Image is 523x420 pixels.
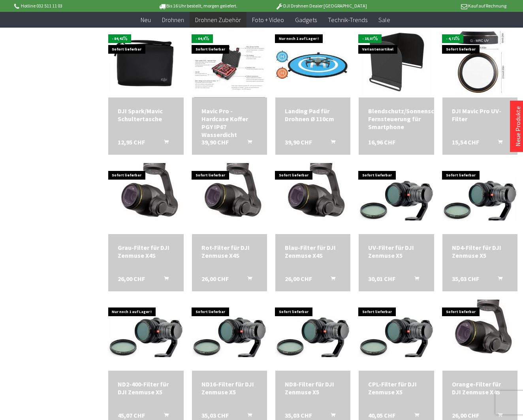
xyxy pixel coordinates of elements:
button: In den Warenkorb [405,275,424,285]
span: Gadgets [295,16,317,24]
span: 35,03 CHF [452,275,479,283]
img: DJI Mavic Pro UV-Filter [444,26,515,97]
div: Landing Pad für Drohnen Ø 110cm [285,107,341,123]
div: Rot-Filter für DJI Zenmuse X4S [201,244,258,259]
img: DJI Spark/Mavic Schultertasche [108,31,183,93]
img: Blendschutz/Sonnenschutz Fernsteuerung für Smartphone [361,26,432,97]
div: Mavic Pro - Hardcase Koffer PGY IP67 Wasserdicht [201,107,258,139]
div: DJI Spark/Mavic Schultertasche [118,107,174,123]
div: UV-Filter für DJI Zenmuse X5 [368,244,424,259]
div: Grau-Filter für DJI Zenmuse X4S [118,244,174,259]
a: Neue Produkte [514,106,522,146]
div: Orange-Filter für DJI Zenmuse X4S [452,380,508,396]
a: Drohnen [156,12,190,28]
img: Blau-Filter für DJI Zenmuse X4S [277,163,348,234]
span: Neu [141,16,151,24]
span: 26,00 CHF [201,275,229,283]
img: ND16-Filter für DJI Zenmuse X5 [192,312,267,358]
div: CPL-Filter für DJI Zenmuse X5 [368,380,424,396]
div: ND16-Filter für DJI Zenmuse X5 [201,380,258,396]
p: Bis 16 Uhr bestellt, morgen geliefert. [136,1,259,11]
button: In den Warenkorb [321,275,340,285]
a: Grau-Filter für DJI Zenmuse X4S 26,00 CHF In den Warenkorb [118,244,174,259]
span: 30,01 CHF [368,275,395,283]
span: 26,00 CHF [452,411,479,419]
span: Drohnen [162,16,184,24]
a: CPL-Filter für DJI Zenmuse X5 40,05 CHF In den Warenkorb [368,380,424,396]
div: ND2-400-Filter für DJI Zenmuse X5 [118,380,174,396]
span: Drohnen Zubehör [195,16,241,24]
span: Foto + Video [252,16,284,24]
span: Technik-Trends [328,16,367,24]
img: CPL-Filter für DJI Zenmuse X5 [359,312,434,358]
a: Gadgets [290,12,322,28]
a: Technik-Trends [322,12,373,28]
button: In den Warenkorb [238,138,257,148]
img: ND8-Filter für DJI Zenmuse X5 [275,312,350,358]
a: ND8-Filter für DJI Zenmuse X5 35,03 CHF In den Warenkorb [285,380,341,396]
a: Blau-Filter für DJI Zenmuse X4S 26,00 CHF In den Warenkorb [285,244,341,259]
span: 45,07 CHF [118,411,145,419]
a: ND4-Filter für DJI Zenmuse X5 35,03 CHF In den Warenkorb [452,244,508,259]
a: DJI Mavic Pro UV-Filter 15,54 CHF In den Warenkorb [452,107,508,123]
span: 39,90 CHF [285,138,312,146]
img: Landing Pad für Drohnen Ø 110cm [275,42,350,82]
button: In den Warenkorb [321,138,340,148]
div: Blendschutz/Sonnenschutz Fernsteuerung für Smartphone [368,107,424,131]
img: Grau-Filter für DJI Zenmuse X4S [111,163,182,234]
span: 39,90 CHF [201,138,229,146]
div: DJI Mavic Pro UV-Filter [452,107,508,123]
button: In den Warenkorb [154,138,173,148]
div: ND4-Filter für DJI Zenmuse X5 [452,244,508,259]
span: 26,00 CHF [118,275,145,283]
a: Blendschutz/Sonnenschutz Fernsteuerung für Smartphone 16,96 CHF [368,107,424,131]
img: ND2-400-Filter für DJI Zenmuse X5 [108,312,183,358]
img: Mavic Pro - Hardcase Koffer PGY IP67 Wasserdicht [194,26,265,97]
a: Rot-Filter für DJI Zenmuse X4S 26,00 CHF In den Warenkorb [201,244,258,259]
a: UV-Filter für DJI Zenmuse X5 30,01 CHF In den Warenkorb [368,244,424,259]
div: Blau-Filter für DJI Zenmuse X4S [285,244,341,259]
a: Neu [135,12,156,28]
p: Hotline 032 511 11 03 [13,1,136,11]
span: 35,03 CHF [201,411,229,419]
a: Mavic Pro - Hardcase Koffer PGY IP67 Wasserdicht 39,90 CHF In den Warenkorb [201,107,258,139]
span: 12,95 CHF [118,138,145,146]
a: Sale [373,12,396,28]
a: Orange-Filter für DJI Zenmuse X4S 26,00 CHF In den Warenkorb [452,380,508,396]
div: ND8-Filter für DJI Zenmuse X5 [285,380,341,396]
img: Orange-Filter für DJI Zenmuse X4S [444,300,515,371]
img: UV-Filter für DJI Zenmuse X5 [359,176,434,221]
p: Kauf auf Rechnung [383,1,506,11]
span: 15,54 CHF [452,138,479,146]
button: In den Warenkorb [488,138,507,148]
a: Landing Pad für Drohnen Ø 110cm 39,90 CHF In den Warenkorb [285,107,341,123]
span: 16,96 CHF [368,138,395,146]
a: ND16-Filter für DJI Zenmuse X5 35,03 CHF In den Warenkorb [201,380,258,396]
span: Sale [378,16,390,24]
button: In den Warenkorb [154,275,173,285]
img: ND4-Filter für DJI Zenmuse X5 [442,176,517,221]
span: 26,00 CHF [285,275,312,283]
span: 35,03 CHF [285,411,312,419]
span: 40,05 CHF [368,411,395,419]
p: DJI Drohnen Dealer [GEOGRAPHIC_DATA] [260,1,383,11]
a: ND2-400-Filter für DJI Zenmuse X5 45,07 CHF In den Warenkorb [118,380,174,396]
button: In den Warenkorb [488,275,507,285]
a: Drohnen Zubehör [190,12,246,28]
a: DJI Spark/Mavic Schultertasche 12,95 CHF In den Warenkorb [118,107,174,123]
img: Rot-Filter für DJI Zenmuse X4S [194,163,265,234]
button: In den Warenkorb [238,275,257,285]
a: Foto + Video [246,12,290,28]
